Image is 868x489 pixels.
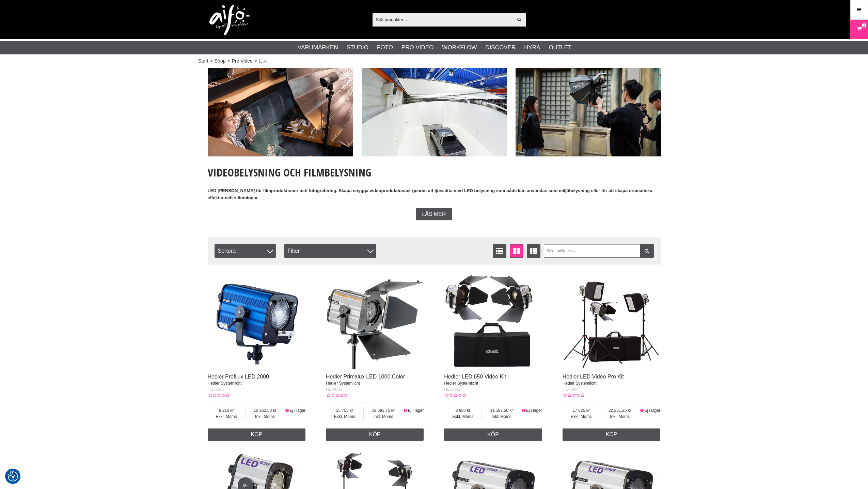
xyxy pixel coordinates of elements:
span: 17 825 [563,407,600,414]
span: Sortera [215,244,276,258]
a: Start [198,57,208,65]
input: Sök produkter ... [373,14,513,24]
span: Exkl. Moms [208,414,245,420]
input: Sök i artikellista ... [544,244,654,258]
img: Hedler Profilux LED 2000 [208,271,306,369]
img: Annons:001 ban-ledljus-001.jpg [208,68,353,156]
img: Hedler LED 650 Video Kit [444,271,542,369]
span: Hedler Systemlicht [326,381,360,386]
span: Ej i lager [408,408,424,413]
span: 22 281.25 [600,407,640,414]
img: Annons:003 ban-ledljus-003.jpg [516,68,661,156]
i: Ej i lager [403,408,408,413]
span: 8 210 [208,407,245,414]
a: Studio [347,43,368,52]
a: Köp [208,428,306,441]
span: Exkl. Moms [563,414,600,420]
a: Workflow [442,43,477,52]
img: logo.png [209,5,250,36]
span: > [227,57,230,65]
span: > [254,57,257,65]
span: Inkl. Moms [482,414,521,420]
img: Revisit consent button [8,471,18,482]
div: Kundbetyg: 0 [444,392,466,399]
span: > [210,57,213,65]
span: HE-5080 [208,387,224,392]
span: 11 187.50 [482,407,521,414]
a: Varumärken [298,43,338,52]
a: Hedler LED 650 Video Kit [444,374,506,380]
span: HE-5004 [563,387,579,392]
a: Discover [485,43,516,52]
span: Ej i lager [644,408,660,413]
button: Samtyckesinställningar [8,470,18,483]
a: Outlet [549,43,571,52]
span: Läs mer [422,211,446,217]
span: Hedler Systemlicht [444,381,478,386]
span: Inkl. Moms [600,414,640,420]
a: Köp [444,428,542,441]
span: 15 755 [326,407,363,414]
a: Foto [377,43,393,52]
a: Hedler LED Video Pro Kit [563,374,624,380]
img: Annons:002 ban-ledljus-002.jpg [362,68,507,156]
a: Listvisning [493,244,506,258]
span: Exkl. Moms [444,414,482,420]
span: Inkl. Moms [246,414,285,420]
a: Utökad listvisning [527,244,540,258]
span: 8 950 [444,407,482,414]
a: Pro Video [401,43,433,52]
i: Ej i lager [640,408,645,413]
a: Filtrera [640,244,654,258]
span: Hedler Systemlicht [208,381,242,386]
span: 19 693.75 [364,407,403,414]
i: Ej i lager [285,408,290,413]
span: Inkl. Moms [364,414,403,420]
img: Hedler LED Video Pro Kit [563,271,661,369]
i: Ej i lager [521,408,526,413]
div: Kundbetyg: 0 [563,392,584,399]
span: HE-3065 [326,387,342,392]
a: Pro Video [232,57,253,65]
div: Kundbetyg: 0 [326,392,348,399]
span: Ljus [259,57,268,65]
a: Köp [563,428,661,441]
span: Hedler Systemlicht [563,381,597,386]
a: Köp [326,428,424,441]
h1: Videobelysning och Filmbelysning [208,165,661,180]
strong: LED [PERSON_NAME] för filmproduktioner och fotografering. Skapa snygga videoproduktionäer genom a... [208,188,652,200]
span: 10 262.50 [246,407,285,414]
a: Hedler Profilux LED 2000 [208,374,269,380]
a: Hyra [524,43,540,52]
span: Ej i lager [526,408,542,413]
span: Exkl. Moms [326,414,363,420]
span: 1 [863,22,865,28]
a: Fönstervisning [510,244,523,258]
div: Kundbetyg: 0 [208,392,230,399]
span: HE-5001 [444,387,460,392]
a: 1 [851,21,868,37]
a: Hedler Primalux LED 1000 Color [326,374,405,380]
div: Filter [284,244,376,258]
a: Shop [215,57,226,65]
img: Hedler Primalux LED 1000 Color [326,271,424,369]
span: Ej i lager [289,408,305,413]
